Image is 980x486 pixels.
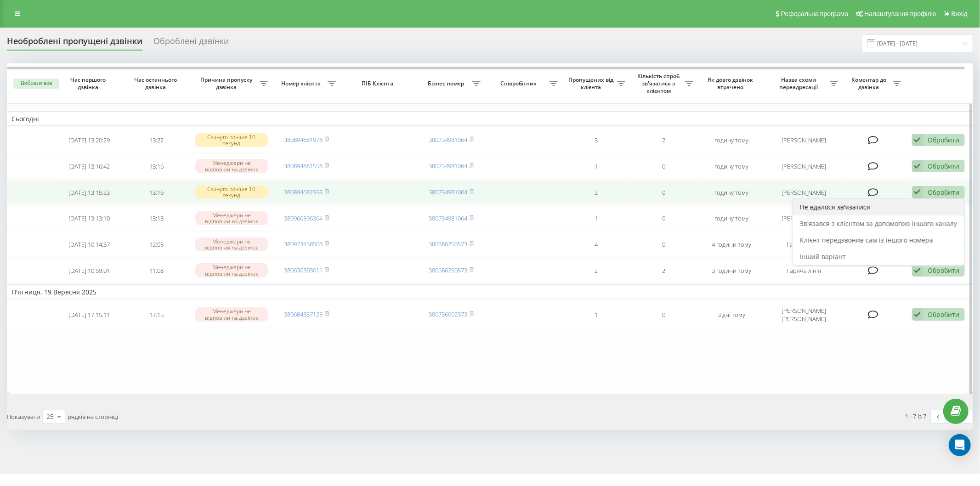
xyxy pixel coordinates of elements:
[782,214,826,222] font: [PERSON_NAME]
[712,266,751,275] font: 3 години тому
[429,162,467,170] a: 380734981064
[134,76,177,91] font: Час останнього дзвінка
[429,188,467,196] a: 380734981064
[662,162,665,170] font: 0
[928,266,960,275] font: Обробити
[205,307,258,321] font: Менеджери не відповіли на дзвінок
[595,162,598,170] font: 1
[21,80,52,86] font: Вибрати все
[782,188,826,197] font: [PERSON_NAME]
[68,413,118,421] font: рядків на сторінці
[149,188,164,197] font: 13:16
[782,162,826,170] font: [PERSON_NAME]
[928,310,960,319] font: Обробити
[284,240,323,248] a: 380973438506
[68,188,110,197] font: [DATE] 13:15:23
[781,10,849,17] font: Реферальна програма
[429,310,467,318] a: 380736002373
[595,311,598,319] font: 1
[800,252,846,261] font: Інший варіант
[800,219,957,228] font: Зв'язався з клієнтом за допомогою іншого каналу
[928,188,960,197] font: Обробити
[782,306,826,323] font: [PERSON_NAME] [PERSON_NAME]
[284,162,323,170] a: 380894681556
[429,266,467,274] a: 380686250573
[284,136,323,144] a: 380894681976
[149,240,164,249] font: 12:05
[7,35,142,46] font: Необроблені пропущені дзвінки
[952,10,968,17] font: Вихід
[68,162,110,170] font: [DATE] 13:16:42
[284,214,323,222] a: 380966596364
[662,136,665,144] font: 2
[714,136,748,144] font: годину тому
[205,159,258,173] font: Менеджери не відповіли на дзвінок
[284,266,323,274] a: 380630303011
[429,136,467,144] a: 380734981064
[284,310,323,318] a: 380684337125
[928,136,960,144] font: Обробити
[11,288,96,296] font: П'ятниця, 19 Вересня 2025
[68,311,110,319] font: [DATE] 17:15:11
[70,76,106,91] font: Час першого дзвінка
[149,136,164,144] font: 13:22
[800,203,870,211] font: Не вдалося зв'язатися
[13,79,59,89] button: Вибрати все
[787,266,821,275] font: Гаряча лінія
[708,76,753,91] font: Як довго дзвінок втрачено
[718,311,745,319] font: 3 дні тому
[500,79,537,87] font: Співробітник
[11,114,39,123] font: Сьогодні
[662,266,665,275] font: 2
[281,79,321,87] font: Номер клієнта
[46,412,54,421] font: 25
[906,412,927,420] font: 1 - 7 із 7
[153,35,229,46] font: Оброблені дзвінки
[851,76,886,91] font: Коментар до дзвінка
[787,240,821,249] font: Гаряча лінія
[284,188,323,196] a: 380894681553
[712,240,751,249] font: 4 години тому
[149,266,164,275] font: 11:08
[662,240,665,249] font: 0
[800,236,933,244] font: Клієнт передзвонив сам із іншого номера
[429,214,467,222] a: 380734981064
[68,136,110,144] font: [DATE] 13:20:29
[149,311,164,319] font: 17:15
[205,211,258,225] font: Менеджери не відповіли на дзвінок
[662,214,665,222] font: 0
[68,266,110,275] font: [DATE] 10:59:01
[595,240,598,249] font: 4
[949,434,971,456] div: Open Intercom Messenger
[429,240,467,248] a: 380686250573
[714,162,748,170] font: годину тому
[200,76,252,91] font: Причина пропуску дзвінка
[714,214,748,222] font: годину тому
[595,136,598,144] font: 3
[595,188,598,197] font: 2
[428,79,464,87] font: Бізнес номер
[7,413,40,421] font: Показувати
[205,263,258,277] font: Менеджери не відповіли на дзвінок
[928,162,960,170] font: Обробити
[68,214,110,222] font: [DATE] 13:13:10
[782,136,826,144] font: [PERSON_NAME]
[595,214,598,222] font: 1
[205,237,258,251] font: Менеджери не відповіли на дзвінок
[637,72,680,94] font: Кількість спроб зв'язатися з клієнтом
[149,214,164,222] font: 13:13
[864,10,936,17] font: Налаштування профілю
[362,79,394,87] font: ПІБ Клієнта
